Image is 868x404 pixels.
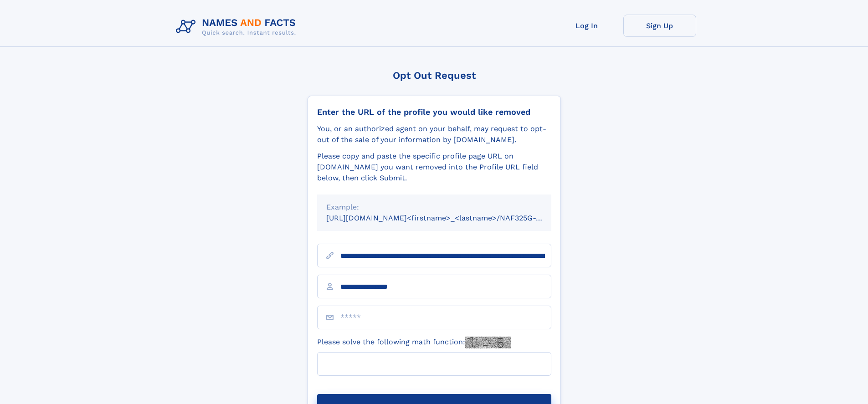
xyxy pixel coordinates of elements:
a: Log In [550,15,623,37]
div: Please copy and paste the specific profile page URL on [DOMAIN_NAME] you want removed into the Pr... [317,151,551,184]
div: Example: [326,202,542,213]
div: Enter the URL of the profile you would like removed [317,107,551,117]
div: Opt Out Request [308,70,561,81]
div: You, or an authorized agent on your behalf, may request to opt-out of the sale of your informatio... [317,123,551,145]
small: [URL][DOMAIN_NAME]<firstname>_<lastname>/NAF325G-xxxxxxxx [326,214,569,222]
img: Logo Names and Facts [172,15,303,39]
a: Sign Up [623,15,696,37]
label: Please solve the following math function: [317,337,511,348]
